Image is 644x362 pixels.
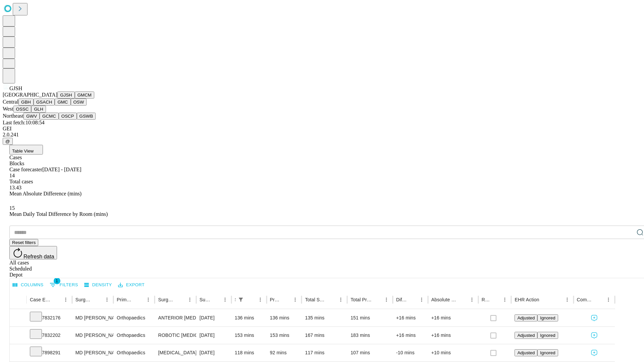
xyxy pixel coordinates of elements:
[515,349,537,356] button: Adjusted
[200,344,228,361] div: [DATE]
[12,240,36,245] span: Reset filters
[540,350,555,355] span: Ignored
[3,126,641,132] div: GEI
[537,349,558,356] button: Ignored
[75,344,110,361] div: MD [PERSON_NAME] [PERSON_NAME]
[517,350,535,355] span: Adjusted
[515,297,539,302] div: EHR Action
[220,295,230,304] button: Menu
[3,120,45,125] span: Last fetch: 10:08:54
[12,148,34,154] span: Table View
[540,333,555,338] span: Ignored
[562,295,572,304] button: Menu
[517,333,535,338] span: Adjusted
[117,344,151,361] div: Orthopaedics
[540,315,555,320] span: Ignored
[48,280,80,290] button: Show filters
[246,295,256,304] button: Sort
[351,327,389,344] div: 183 mins
[9,85,22,91] span: GJSH
[235,344,263,361] div: 118 mins
[9,191,82,196] span: Mean Absolute Difference (mins)
[31,106,46,113] button: GLH
[235,327,263,344] div: 153 mins
[396,309,425,326] div: +16 mins
[71,99,87,106] button: OSW
[52,295,61,304] button: Sort
[75,309,110,326] div: MD [PERSON_NAME] [PERSON_NAME]
[158,344,193,361] div: [MEDICAL_DATA] MEDIAL AND LATERAL MENISCECTOMY
[23,254,54,259] span: Refresh data
[34,99,55,106] button: GSACH
[42,167,81,172] span: [DATE] - [DATE]
[5,139,10,144] span: @
[604,295,613,304] button: Menu
[200,327,228,344] div: [DATE]
[235,297,235,302] div: Scheduled In Room Duration
[55,99,70,106] button: GMC
[30,344,69,361] div: 7898291
[305,309,344,326] div: 135 mins
[30,297,51,302] div: Case Epic Id
[458,295,467,304] button: Sort
[9,246,57,259] button: Refresh data
[256,295,265,304] button: Menu
[13,347,23,359] button: Expand
[57,92,75,99] button: GJSH
[102,295,112,304] button: Menu
[537,332,558,339] button: Ignored
[482,297,490,302] div: Resolved in EHR
[270,327,299,344] div: 153 mins
[431,344,475,361] div: +10 mins
[158,297,175,302] div: Surgery Name
[200,297,210,302] div: Surgery Date
[13,312,23,324] button: Expand
[9,239,38,246] button: Reset filters
[396,344,425,361] div: -10 mins
[144,295,153,304] button: Menu
[235,309,263,326] div: 136 mins
[408,295,417,304] button: Sort
[305,327,344,344] div: 167 mins
[83,280,114,290] button: Density
[281,295,290,304] button: Sort
[431,327,475,344] div: +16 mins
[9,145,43,155] button: Table View
[351,297,372,302] div: Total Predicted Duration
[23,113,40,120] button: GWV
[305,344,344,361] div: 117 mins
[3,99,18,105] span: Central
[396,327,425,344] div: +16 mins
[351,309,389,326] div: 151 mins
[59,113,77,120] button: OSCP
[116,280,146,290] button: Export
[270,344,299,361] div: 92 mins
[537,314,558,321] button: Ignored
[3,113,23,119] span: Northeast
[236,295,246,304] div: 1 active filter
[336,295,345,304] button: Menu
[431,309,475,326] div: +16 mins
[270,297,281,302] div: Predicted In Room Duration
[431,297,457,302] div: Absolute Difference
[517,315,535,320] span: Adjusted
[11,280,45,290] button: Select columns
[9,185,21,190] span: 13.43
[327,295,336,304] button: Sort
[30,309,69,326] div: 7832176
[134,295,144,304] button: Sort
[54,278,60,284] span: 1
[305,297,326,302] div: Total Scheduled Duration
[30,327,69,344] div: 7832202
[185,295,195,304] button: Menu
[515,314,537,321] button: Adjusted
[540,295,549,304] button: Sort
[93,295,102,304] button: Sort
[176,295,185,304] button: Sort
[3,92,57,98] span: [GEOGRAPHIC_DATA]
[158,309,193,326] div: ANTERIOR [MEDICAL_DATA] TOTAL HIP
[18,99,34,106] button: GBH
[270,309,299,326] div: 136 mins
[9,179,33,184] span: Total cases
[75,92,94,99] button: GMCM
